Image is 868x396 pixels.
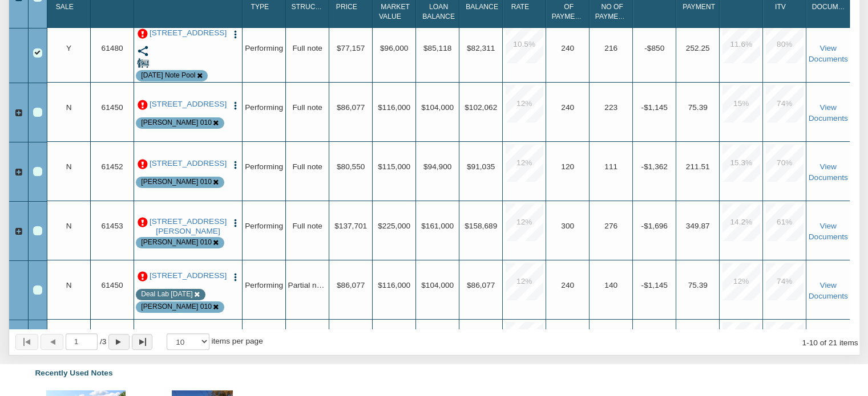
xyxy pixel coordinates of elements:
[292,103,322,112] span: Full note
[102,222,123,230] span: 61453
[722,26,760,63] div: 11.6
[245,44,283,52] span: Performing
[378,222,410,230] span: $225,000
[561,162,574,171] span: 120
[641,281,667,289] span: -$1,145
[149,217,228,236] a: 3905 Brill Rd., Indianapolis, IN, 46227
[506,144,543,182] div: 12.0
[380,44,408,52] span: $96,000
[506,85,543,123] div: 12.0
[288,281,327,289] span: Partial note
[231,218,240,228] img: cell-menu.png
[421,281,454,289] span: $104,000
[231,160,240,170] img: cell-menu.png
[149,100,228,109] a: 2318 Villa Ave, Indianapolis, IN, 46203
[231,101,240,111] img: cell-menu.png
[378,162,410,171] span: $115,000
[604,103,617,112] span: 223
[604,222,617,230] span: 276
[33,108,42,117] div: Row 3, Row Selection Checkbox
[506,203,543,241] div: 12.0
[644,44,664,52] span: -$850
[231,100,240,111] button: Press to open the note menu
[102,281,123,289] span: 61450
[467,162,495,171] span: $91,035
[141,118,212,128] div: Note is contained in the pool Snodgrass 010
[141,238,212,247] div: Note is contained in the pool Snodgrass 010
[809,281,848,301] a: View Documents
[33,226,42,235] div: Row 7, Row Selection Checkbox
[688,103,708,112] span: 75.39
[809,44,848,64] a: View Documents
[33,48,42,58] div: Row 2, Row Selection Checkbox
[33,167,42,176] div: Row 5, Row Selection Checkbox
[688,281,708,289] span: 75.39
[141,289,192,299] div: Note labeled as Deal Lab 6-2-25
[561,103,574,112] span: 240
[641,103,667,112] span: -$1,145
[421,103,454,112] span: $104,000
[33,285,42,295] div: Row 9, Row Selection Checkbox
[102,44,123,52] span: 61480
[641,162,667,171] span: -$1,362
[722,263,760,300] div: 12.0
[604,281,617,289] span: 140
[506,263,543,300] div: 12.0
[334,222,367,230] span: $137,701
[10,362,858,385] div: Recently Used Notes
[467,281,495,289] span: $86,077
[604,44,617,52] span: 216
[722,144,760,182] div: 15.3
[149,159,228,168] a: 1609 Cruft St., Indianapolis, IN, 46203
[378,281,410,289] span: $116,000
[806,338,809,347] abbr: through
[337,103,365,112] span: $86,077
[66,162,72,171] span: N
[766,322,804,360] div: 70.0
[722,322,760,360] div: 12.0
[809,103,848,123] a: View Documents
[66,44,71,52] span: Y
[561,44,574,52] span: 240
[231,217,240,228] button: Press to open the note menu
[41,334,63,350] button: Page back
[641,222,667,230] span: -$1,696
[686,222,710,230] span: 349.87
[100,336,106,348] span: 3
[766,26,804,63] div: 80.0
[245,222,283,230] span: Performing
[766,203,804,241] div: 61.0
[809,162,848,182] a: View Documents
[141,177,212,187] div: Note is contained in the pool Snodgrass 010
[66,222,72,230] span: N
[337,162,365,171] span: $80,550
[722,85,760,123] div: 15.0
[132,334,152,350] button: Page to last
[15,334,38,350] button: Page to first
[245,162,283,171] span: Performing
[66,281,72,289] span: N
[421,222,454,230] span: $161,000
[292,44,322,52] span: Full note
[66,333,98,350] input: Selected page
[465,222,497,230] span: $158,689
[686,162,710,171] span: 211.51
[809,222,848,242] a: View Documents
[561,222,574,230] span: 300
[245,103,283,112] span: Performing
[100,337,102,346] abbr: of
[423,162,451,171] span: $94,900
[231,159,240,170] button: Press to open the note menu
[802,338,858,347] span: 1 10 of 21 items
[231,272,240,282] img: cell-menu.png
[108,334,129,350] button: Page forward
[722,203,760,241] div: 14.2
[245,281,283,289] span: Performing
[102,162,123,171] span: 61452
[137,45,149,57] img: share.svg
[686,44,710,52] span: 252.25
[231,30,240,39] img: cell-menu.png
[231,271,240,283] button: Press to open the note menu
[102,103,123,112] span: 61450
[231,28,240,40] button: Press to open the note menu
